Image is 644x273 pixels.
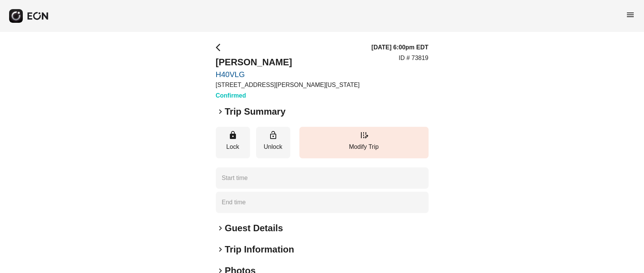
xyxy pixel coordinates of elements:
span: lock [228,131,237,140]
p: Modify Trip [303,142,425,151]
h2: Trip Information [225,243,294,256]
button: Unlock [256,127,290,158]
h2: [PERSON_NAME] [216,56,360,68]
p: [STREET_ADDRESS][PERSON_NAME][US_STATE] [216,80,360,90]
p: Unlock [260,142,286,151]
h3: [DATE] 6:00pm EDT [372,43,429,52]
span: edit_road [359,131,369,140]
h2: Trip Summary [225,106,286,118]
h2: Guest Details [225,222,283,234]
button: Modify Trip [299,127,429,158]
span: keyboard_arrow_right [216,224,225,233]
span: arrow_back_ios [216,43,225,52]
h3: Confirmed [216,91,360,100]
span: keyboard_arrow_right [216,107,225,116]
span: keyboard_arrow_right [216,245,225,254]
span: lock_open [269,131,278,140]
button: Lock [216,127,250,158]
span: menu [626,10,635,19]
p: ID # 73819 [399,54,428,63]
a: H40VLG [216,70,360,79]
p: Lock [220,142,246,151]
